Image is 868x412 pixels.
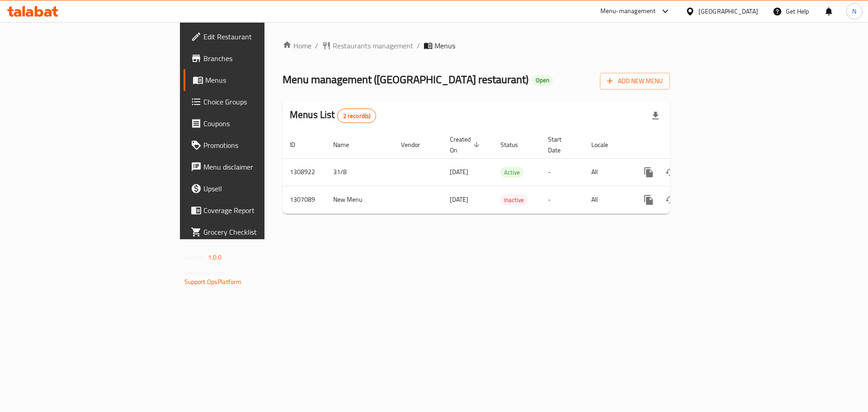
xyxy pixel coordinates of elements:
span: Coupons [203,118,318,129]
span: Version: [184,251,207,263]
a: Coverage Report [184,199,325,221]
span: Upsell [203,183,318,194]
span: Choice Groups [203,96,318,107]
span: Locale [591,139,620,150]
div: Open [532,75,553,86]
td: All [584,158,631,186]
span: 2 record(s) [338,112,376,120]
td: - [541,186,584,213]
button: more [638,189,660,211]
button: more [638,161,660,183]
span: Open [532,76,553,84]
span: Inactive [500,195,528,205]
a: Restaurants management [322,40,413,51]
div: Export file [645,105,666,127]
span: Created On [450,134,482,156]
button: Change Status [660,161,681,183]
span: Menu management ( [GEOGRAPHIC_DATA] restaurant ) [283,69,528,90]
a: Edit Restaurant [184,26,325,47]
a: Upsell [184,178,325,199]
a: Menu disclaimer [184,156,325,178]
span: Branches [203,53,318,64]
a: Grocery Checklist [184,221,325,243]
a: Support.OpsPlatform [184,276,242,288]
td: - [541,158,584,186]
span: ID [290,139,307,150]
span: [DATE] [450,194,468,205]
div: Menu-management [600,6,656,17]
span: Add New Menu [607,76,663,87]
span: Get support on: [184,267,226,279]
span: Active [500,167,524,178]
span: Restaurants management [333,40,413,51]
span: N [852,6,856,16]
span: Menus [434,40,455,51]
div: Inactive [500,194,528,205]
span: [DATE] [450,166,468,178]
li: / [417,40,420,51]
span: Name [333,139,361,150]
a: Branches [184,47,325,69]
button: Add New Menu [600,73,670,90]
a: Promotions [184,134,325,156]
a: Choice Groups [184,91,325,113]
span: 1.0.0 [208,251,222,263]
span: Promotions [203,140,318,151]
span: Coverage Report [203,205,318,216]
th: Actions [631,131,732,159]
span: Edit Restaurant [203,31,318,42]
h2: Menus List [290,108,376,123]
span: Start Date [548,134,573,156]
td: New Menu [326,186,394,213]
span: Menus [205,75,318,85]
div: Total records count [337,109,377,123]
a: Coupons [184,113,325,134]
span: Status [500,139,530,150]
button: Change Status [660,189,681,211]
span: Grocery Checklist [203,227,318,237]
td: 31/8 [326,158,394,186]
nav: breadcrumb [283,40,670,51]
table: enhanced table [283,131,732,214]
a: Menus [184,69,325,91]
span: Vendor [401,139,432,150]
span: Menu disclaimer [203,161,318,172]
div: [GEOGRAPHIC_DATA] [698,6,758,16]
td: All [584,186,631,213]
